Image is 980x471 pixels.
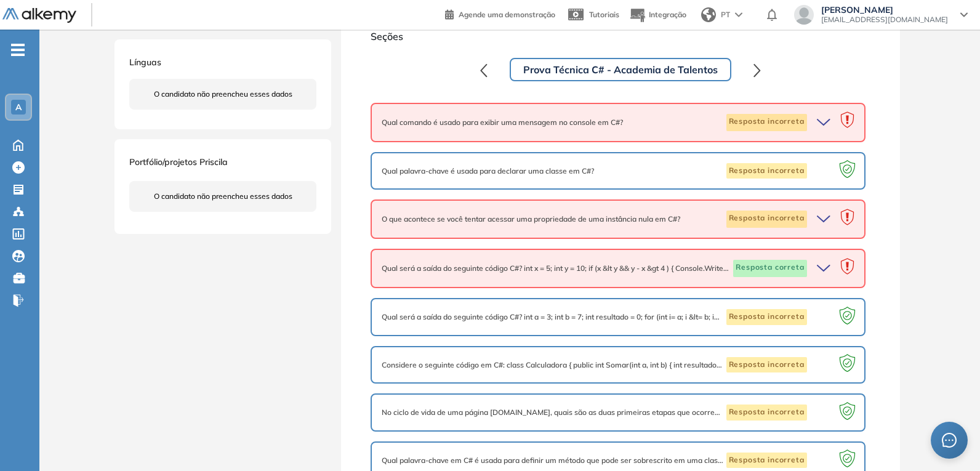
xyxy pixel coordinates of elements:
span: Considere o seguinte código em C#: class Calculadora { public int Somar(int a, int b) { int resul... [382,360,723,371]
span: Resposta incorreta [726,453,807,469]
span: Qual será a saída do seguinte código C#? int a = 3; int b = 7; int resultado = 0; for (int i= a; ... [382,312,723,323]
span: Seções [371,29,870,44]
i: - [11,49,25,51]
span: [PERSON_NAME] [821,5,948,15]
span: Resposta incorreta [726,309,807,325]
span: Resposta incorreta [726,357,807,373]
span: Resposta incorreta [726,163,807,179]
span: PT [721,9,730,20]
span: Línguas [129,57,161,68]
span: message [942,433,957,448]
span: O candidato não preencheu esses dados [154,89,292,100]
img: Logotipo [2,8,76,23]
span: O que acontece se você tentar acessar uma propriedade de uma instância nula em C#? [382,214,680,225]
span: Qual comando é usado para exibir uma mensagem no console em C#? [382,117,623,128]
span: Tutoriais [589,10,619,19]
span: Portfólio/projetos Priscila [129,156,228,167]
span: Resposta incorreta [726,405,807,421]
span: No ciclo de vida de uma página [DOMAIN_NAME], quais são as duas primeiras etapas que ocorrem, em ... [382,407,723,418]
button: Prova Técnica C# - Academia de Talentos [510,58,731,81]
span: Qual palavra-chave é usada para declarar uma classe em C#? [382,166,594,177]
span: Resposta incorreta [726,211,807,228]
span: [EMAIL_ADDRESS][DOMAIN_NAME] [821,15,948,25]
span: Integração [649,10,686,19]
span: Agende uma demonstração [459,10,555,19]
span: Resposta correta [733,260,806,277]
a: Agende uma demonstração [445,6,555,21]
div: . [731,62,734,77]
span: Resposta incorreta [726,114,807,131]
img: world [701,7,716,22]
button: Integração [629,2,686,28]
span: Qual será a saída do seguinte código C#? int x = 5; int y = 10; if (x &lt y && y - x &gt 4 ) { Co... [382,263,731,274]
span: O candidato não preencheu esses dados [154,191,292,202]
span: A [15,102,22,112]
span: Qual palavra-chave em C# é usada para definir um método que pode ser sobrescrito em uma classe de... [382,455,723,466]
img: arrow [735,12,742,17]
